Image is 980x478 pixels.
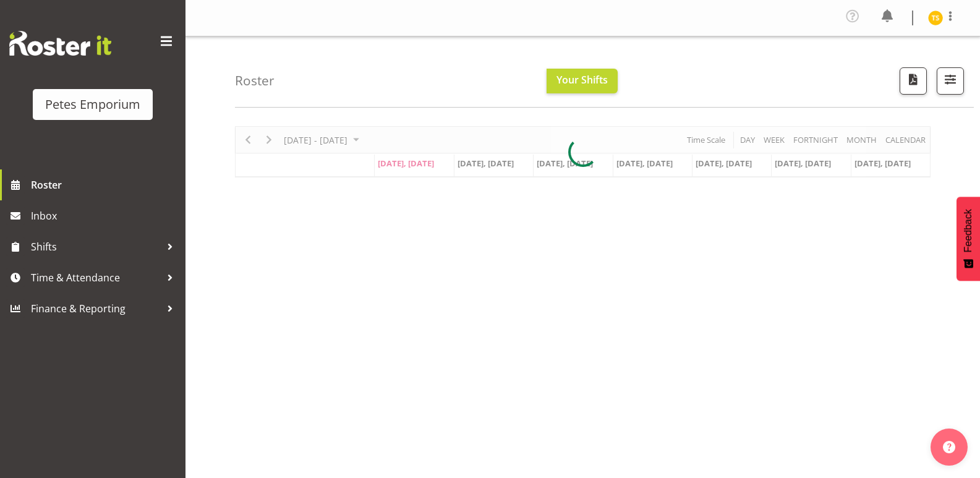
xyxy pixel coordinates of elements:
[547,69,618,93] button: Your Shifts
[957,197,980,281] button: Feedback - Show survey
[31,207,179,225] span: Inbox
[9,31,111,56] img: Rosterit website logo
[943,441,955,453] img: help-xxl-2.png
[556,73,608,87] span: Your Shifts
[31,176,179,194] span: Roster
[45,95,140,114] div: Petes Emporium
[31,268,161,287] span: Time & Attendance
[235,74,275,88] h4: Roster
[31,299,161,318] span: Finance & Reporting
[31,237,161,256] span: Shifts
[963,209,974,252] span: Feedback
[900,67,927,95] button: Download a PDF of the roster according to the set date range.
[928,11,943,25] img: tamara-straker11292.jpg
[937,67,964,95] button: Filter Shifts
